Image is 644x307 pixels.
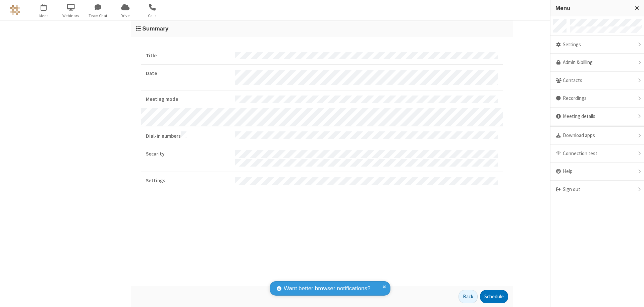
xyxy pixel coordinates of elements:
strong: Date [146,70,230,77]
div: Recordings [550,89,644,108]
span: Want better browser notifications? [284,284,370,293]
span: Drive [113,13,138,19]
div: Settings [550,36,644,54]
strong: Title [146,52,230,60]
strong: Settings [146,177,230,185]
div: Help [550,163,644,181]
button: Schedule [480,290,508,303]
div: Meeting details [550,108,644,126]
strong: Dial-in numbers [146,131,230,140]
strong: Security [146,150,230,158]
span: Webinars [58,13,84,19]
span: Calls [140,13,165,19]
a: Admin & billing [550,54,644,72]
div: Sign out [550,181,644,198]
span: Summary [142,25,168,32]
button: Back [459,290,478,303]
strong: Meeting mode [146,96,230,103]
span: Team Chat [86,13,111,19]
img: QA Selenium DO NOT DELETE OR CHANGE [10,5,20,15]
div: Download apps [550,127,644,145]
span: Meet [31,13,56,19]
div: Connection test [550,145,644,163]
div: Contacts [550,72,644,90]
h3: Menu [555,5,629,11]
